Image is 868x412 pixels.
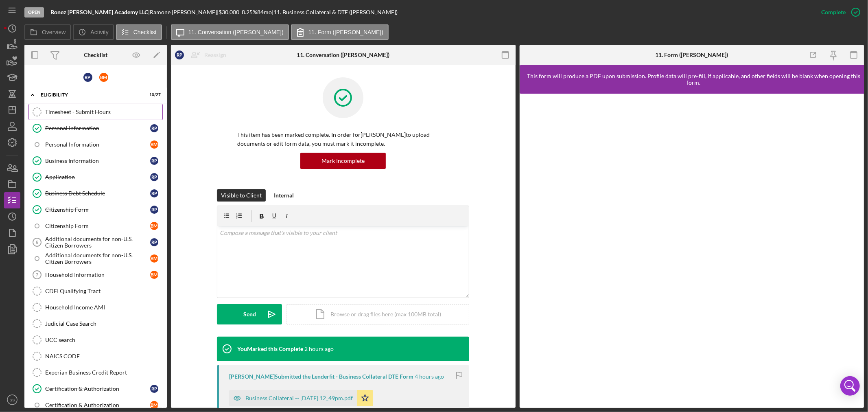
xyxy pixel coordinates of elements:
[45,223,150,229] div: Citizenship Form
[528,102,857,400] iframe: Lenderfit form
[45,252,150,265] div: Additional documents for non-U.S. Citizen Borrowers
[28,283,163,299] a: CDFI Qualifying Tract
[28,185,163,202] a: Business Debt ScheduleRP
[188,29,284,35] label: 11. Conversation ([PERSON_NAME])
[28,332,163,348] a: UCC search
[45,174,150,180] div: Application
[150,206,158,214] div: R P
[28,316,163,332] a: Judicial Case Search
[36,240,38,245] tspan: 6
[28,169,163,185] a: ApplicationRP
[45,109,162,115] div: Timesheet - Submit Hours
[150,157,158,165] div: R P
[90,29,108,35] label: Activity
[150,254,158,263] div: B M
[50,9,148,15] b: Bonez [PERSON_NAME] Academy LLC
[45,320,162,327] div: Judicial Case Search
[237,346,303,352] div: You Marked this Complete
[10,398,15,402] text: SS
[245,395,353,401] div: Business Collateral -- [DATE] 12_49pm.pdf
[45,369,162,376] div: Experian Business Credit Report
[175,50,184,59] div: R P
[840,376,860,396] div: Open Intercom Messenger
[219,9,239,15] span: $30,000
[28,299,163,316] a: Household Income AMI
[150,401,158,409] div: B M
[274,189,294,202] div: Internal
[28,120,163,136] a: Personal InformationRP
[150,9,219,15] div: Ramone [PERSON_NAME] |
[146,92,161,97] div: 10 / 27
[28,202,163,218] a: Citizenship FormRP
[45,272,150,278] div: Household Information
[45,386,150,392] div: Certification & Authorization
[28,381,163,397] a: Certification & AuthorizationRP
[45,236,150,249] div: Additional documents for non-U.S. Citizen Borrowers
[45,304,162,311] div: Household Income AMI
[150,385,158,393] div: R P
[28,250,163,267] a: Additional documents for non-U.S. Citizen BorrowersBM
[84,52,107,58] div: Checklist
[217,189,266,202] button: Visible to Client
[257,9,272,15] div: 84 mo
[171,24,289,40] button: 11. Conversation ([PERSON_NAME])
[150,271,158,279] div: B M
[237,130,449,149] p: This item has been marked complete. In order for [PERSON_NAME] to upload documents or edit form d...
[524,73,864,86] div: This form will produce a PDF upon submission. Profile data will pre-fill, if applicable, and othe...
[28,364,163,381] a: Experian Business Credit Report
[116,24,162,40] button: Checklist
[41,92,140,97] div: Eligibility
[150,140,158,149] div: B M
[45,402,150,408] div: Certification & Authorization
[150,189,158,197] div: R P
[45,337,162,343] div: UCC search
[83,73,92,82] div: R P
[45,141,150,148] div: Personal Information
[655,52,728,58] div: 11. Form ([PERSON_NAME])
[150,124,158,132] div: R P
[297,52,389,58] div: 11. Conversation ([PERSON_NAME])
[171,47,234,63] button: RPReassign
[308,29,383,35] label: 11. Form ([PERSON_NAME])
[50,9,150,15] div: |
[270,189,298,202] button: Internal
[28,267,163,283] a: 7Household InformationBM
[813,4,864,20] button: Complete
[150,238,158,246] div: R P
[229,390,373,406] button: Business Collateral -- [DATE] 12_49pm.pdf
[42,29,66,35] label: Overview
[415,373,444,380] time: 2025-09-04 16:49
[28,136,163,153] a: Personal InformationBM
[99,73,108,82] div: B M
[45,190,150,197] div: Business Debt Schedule
[45,206,150,213] div: Citizenship Form
[28,153,163,169] a: Business InformationRP
[243,304,256,324] div: Send
[217,304,282,324] button: Send
[28,234,163,250] a: 6Additional documents for non-U.S. Citizen BorrowersRP
[4,392,20,408] button: SS
[24,7,44,18] div: Open
[272,9,398,15] div: | 11. Business Collateral & DTE ([PERSON_NAME])
[24,24,71,40] button: Overview
[204,47,226,63] div: Reassign
[150,173,158,181] div: R P
[242,9,257,15] div: 8.25 %
[229,373,413,380] div: [PERSON_NAME] Submitted the Lenderfit - Business Collateral DTE Form
[821,4,846,20] div: Complete
[28,348,163,364] a: NAICS CODE
[45,158,150,164] div: Business Information
[73,24,114,40] button: Activity
[28,218,163,234] a: Citizenship FormBM
[28,104,163,120] a: Timesheet - Submit Hours
[304,346,334,352] time: 2025-09-04 18:49
[36,272,38,277] tspan: 7
[300,153,386,169] button: Mark Incomplete
[221,189,262,202] div: Visible to Client
[45,125,150,131] div: Personal Information
[45,288,162,294] div: CDFI Qualifying Tract
[133,29,157,35] label: Checklist
[45,353,162,359] div: NAICS CODE
[321,153,365,169] div: Mark Incomplete
[150,222,158,230] div: B M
